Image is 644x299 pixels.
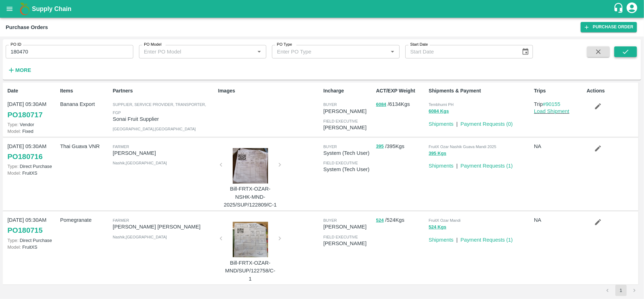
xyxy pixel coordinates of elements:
span: field executive [323,119,358,123]
button: 6084 [376,101,386,109]
p: NA [534,216,584,224]
p: [PERSON_NAME] [323,107,373,115]
span: buyer [323,102,337,107]
p: Pomegranate [60,216,110,224]
div: | [453,159,458,170]
span: buyer [323,145,337,149]
a: PO180715 [7,224,42,237]
p: Bill-FRTX-OZAR-NSHK-MND-2025/SUP/122809/C-1 [224,185,277,209]
p: / 524 Kgs [376,216,426,224]
p: Incharge [323,87,373,95]
p: [PERSON_NAME] [PERSON_NAME] [113,223,215,231]
p: Vendor [7,121,57,128]
p: Direct Purchase [7,237,57,244]
span: FruitX Ozar Mandi [429,218,460,222]
a: Payment Requests (1) [460,163,513,169]
p: [PERSON_NAME] [323,239,373,247]
p: Direct Purchase [7,163,57,170]
input: Enter PO ID [6,45,133,58]
div: Purchase Orders [6,23,48,32]
div: | [453,117,458,128]
span: Tembhurni PH [429,102,454,107]
div: customer-support [613,2,626,15]
button: open drawer [1,1,18,17]
p: [DATE] 05:30AM [7,142,57,150]
p: Thai Guava VNR [60,142,110,150]
div: account of current user [626,1,638,16]
input: Enter PO Type [274,47,377,56]
a: Payment Requests (1) [460,237,513,243]
span: Model: [7,244,21,250]
a: Payment Requests (0) [460,121,513,127]
span: field executive [323,161,358,165]
button: page 1 [615,285,627,296]
p: FruitXS [7,170,57,176]
p: Trips [534,87,584,95]
span: Farmer [113,145,129,149]
p: Trip [534,100,584,108]
p: Fixed [7,128,57,135]
a: Purchase Order [581,22,637,32]
span: Supplier, Service Provider, Transporter, FGP [113,102,206,114]
button: Choose date [519,45,532,58]
b: Supply Chain [32,5,71,12]
button: Open [255,47,264,56]
p: System (Tech User) [323,149,373,157]
p: Bill-FRTX-OZAR-MND/SUP/122758/C-1 [224,259,277,283]
a: Shipments [429,237,453,243]
span: Type: [7,122,18,127]
button: Open [388,47,397,56]
input: Enter PO Model [141,47,244,56]
a: PO180716 [7,150,42,163]
span: Farmer [113,218,129,222]
label: PO Type [277,42,292,47]
a: Supply Chain [32,4,613,14]
a: Shipments [429,121,453,127]
button: 524 Kgs [429,223,446,231]
span: FruitX Ozar Nashik Guava Mandi 2025 [429,145,496,149]
label: PO Model [144,42,162,47]
p: Partners [113,87,215,95]
button: 395 [376,142,384,151]
span: Model: [7,129,21,134]
p: [DATE] 05:30AM [7,100,57,108]
p: Images [218,87,321,95]
a: #90155 [543,101,561,107]
span: field executive [323,235,358,239]
span: buyer [323,218,337,222]
p: FruitXS [7,244,57,250]
p: / 395 Kgs [376,142,426,151]
p: [DATE] 05:30AM [7,216,57,224]
p: NA [534,142,584,150]
p: [PERSON_NAME] [323,223,373,231]
p: [PERSON_NAME] [323,124,373,131]
label: Start Date [410,42,428,47]
button: More [6,64,33,76]
p: System (Tech User) [323,165,373,173]
p: Banana Export [60,100,110,108]
button: 395 Kgs [429,149,446,158]
input: Start Date [405,45,516,58]
span: Type: [7,164,18,169]
nav: pagination navigation [601,285,641,296]
a: Load Shipment [534,108,569,114]
p: [PERSON_NAME] [113,149,215,157]
p: Shipments & Payment [429,87,531,95]
span: Nashik , [GEOGRAPHIC_DATA] [113,235,167,239]
img: logo [18,2,32,16]
button: 6084 Kgs [429,107,449,115]
p: Actions [587,87,637,95]
label: PO ID [11,42,21,47]
button: 524 [376,216,384,225]
p: Sonai Fruit Supplier [113,115,215,123]
div: | [453,233,458,244]
a: Shipments [429,163,453,169]
p: Items [60,87,110,95]
p: ACT/EXP Weight [376,87,426,95]
a: PO180717 [7,108,42,121]
p: / 6134 Kgs [376,100,426,108]
span: Type: [7,238,18,243]
p: Date [7,87,57,95]
span: Model: [7,170,21,176]
span: Nashik , [GEOGRAPHIC_DATA] [113,161,167,165]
